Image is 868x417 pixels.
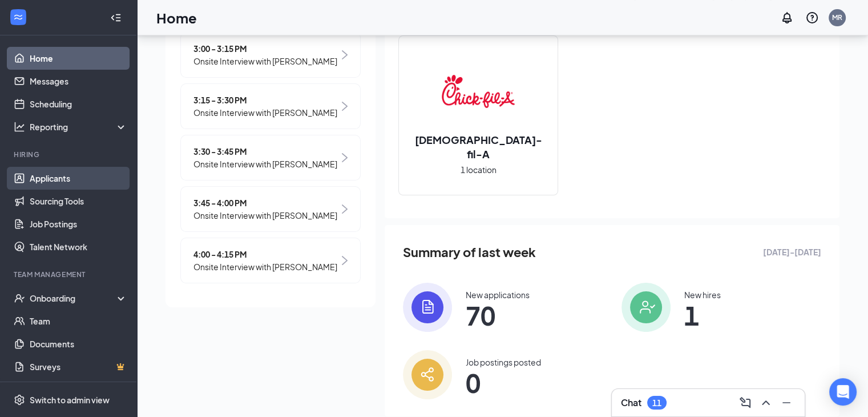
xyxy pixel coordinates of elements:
[193,197,337,209] span: 3:45 - 4:00 PM
[30,310,127,332] a: Team
[193,145,337,158] span: 3:30 - 3:45 PM
[684,289,721,300] div: New hires
[777,394,796,412] button: Minimize
[757,394,775,412] button: ChevronUp
[621,283,671,332] img: icon
[193,94,337,106] span: 3:15 - 3:30 PM
[30,332,127,355] a: Documents
[684,305,721,326] span: 1
[780,11,794,25] svg: Notifications
[14,292,25,304] svg: UserCheck
[30,93,127,115] a: Scheduling
[30,235,127,258] a: Talent Network
[14,394,25,406] svg: Settings
[466,305,530,326] span: 70
[466,372,541,393] span: 0
[30,355,127,378] a: SurveysCrown
[759,396,773,410] svg: ChevronUp
[193,42,337,55] span: 3:00 - 3:15 PM
[30,292,118,304] div: Onboarding
[832,13,842,22] div: MR
[193,106,337,119] span: Onsite Interview with [PERSON_NAME]
[403,350,452,399] img: icon
[30,190,127,212] a: Sourcing Tools
[30,212,127,235] a: Job Postings
[461,163,496,176] span: 1 location
[193,55,337,67] span: Onsite Interview with [PERSON_NAME]
[193,209,337,222] span: Onsite Interview with [PERSON_NAME]
[652,398,661,408] div: 11
[13,11,24,23] svg: WorkstreamLogo
[193,248,337,260] span: 4:00 - 4:15 PM
[30,70,127,93] a: Messages
[193,260,337,273] span: Onsite Interview with [PERSON_NAME]
[466,356,541,368] div: Job postings posted
[403,242,536,262] span: Summary of last week
[442,55,515,128] img: Chick-fil-A
[14,150,125,159] div: Hiring
[30,47,127,70] a: Home
[193,158,337,170] span: Onsite Interview with [PERSON_NAME]
[763,246,821,258] span: [DATE] - [DATE]
[736,394,754,412] button: ComposeMessage
[30,121,128,133] div: Reporting
[110,12,122,23] svg: Collapse
[805,11,819,25] svg: QuestionInfo
[738,396,752,410] svg: ComposeMessage
[30,167,127,190] a: Applicants
[621,396,641,409] h3: Chat
[829,378,857,406] div: Open Intercom Messenger
[14,121,25,133] svg: Analysis
[14,270,125,279] div: Team Management
[780,396,793,410] svg: Minimize
[156,8,197,27] h1: Home
[403,283,452,332] img: icon
[399,133,558,161] h2: [DEMOGRAPHIC_DATA]-fil-A
[30,394,110,406] div: Switch to admin view
[466,289,530,300] div: New applications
